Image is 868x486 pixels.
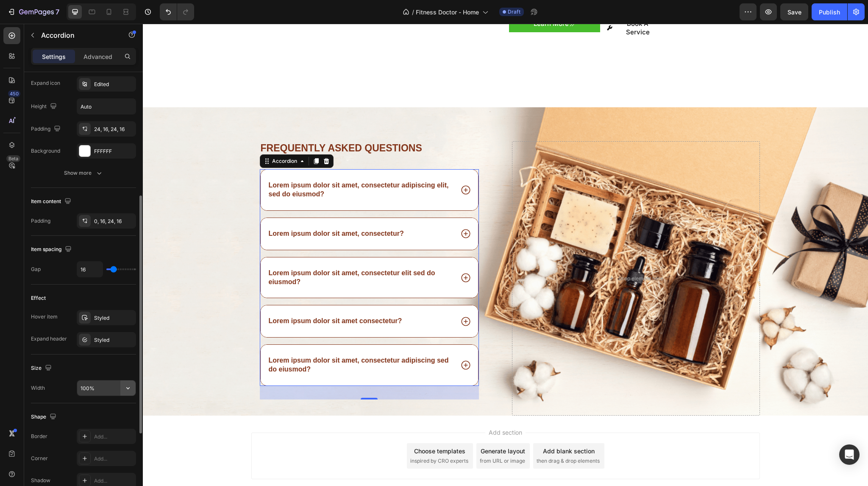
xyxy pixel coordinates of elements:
p: Lorem ipsum dolor sit amet, consectetur adipiscing sed do eiusmod? [126,332,309,350]
p: Lorem ipsum dolor sit amet, consectetur? [126,206,261,215]
span: Fitness Doctor - Home [416,8,479,17]
span: Add section [342,404,383,413]
div: Add blank section [400,423,452,432]
p: 7 [56,7,59,17]
div: Styled [94,314,134,322]
div: Accordion [128,134,156,141]
span: inspired by CRO experts [267,433,325,441]
div: Expand icon [31,79,60,87]
button: Show more [31,165,136,181]
div: Show more [64,169,103,177]
span: / [412,8,414,17]
div: Publish [819,8,840,17]
p: Settings [42,52,66,61]
div: Hover item [31,313,58,321]
p: Lorem ipsum dolor sit amet consectetur? [126,293,259,302]
div: Choose templates [271,423,323,432]
div: Expand header [31,335,67,343]
div: Styled [94,336,134,344]
p: Lorem ipsum dolor sit amet, consectetur adipiscing elit, sed do eiusmod? [126,157,309,175]
div: Open Intercom Messenger [839,444,860,465]
button: Save [780,3,808,20]
button: 7 [3,3,63,20]
span: then drag & drop elements [394,433,457,441]
div: 450 [8,90,20,97]
div: Shadow [31,477,50,484]
div: 0, 16, 24, 16 [94,218,134,225]
div: Shape [31,411,58,423]
p: Advanced [83,52,112,61]
input: Auto [77,380,136,396]
div: Height [31,101,58,112]
div: Background [31,147,60,155]
span: Draft [508,8,520,16]
div: Add... [94,455,134,463]
div: Effect [31,294,46,302]
div: Item content [31,196,73,207]
div: Edited [94,81,134,88]
div: Corner [31,455,48,462]
button: Publish [812,3,847,20]
iframe: Design area [143,24,868,486]
span: from URL or image [337,433,382,441]
div: Item spacing [31,244,73,255]
div: Padding [31,217,50,225]
div: Beta [6,155,20,162]
div: Drop element here [476,251,520,258]
div: Width [31,384,45,392]
div: Undo/Redo [160,3,194,20]
div: Border [31,433,47,440]
div: Size [31,363,53,374]
p: Lorem ipsum dolor sit amet, consectetur elit sed do eiusmod? [126,245,309,263]
div: Add... [94,433,134,441]
input: Auto [77,262,103,277]
div: 24, 16, 24, 16 [94,126,134,133]
h2: Frequently asked questions [117,117,336,132]
span: Save [787,8,801,16]
div: FFFFFF [94,148,134,155]
input: Auto [77,99,136,114]
div: Padding [31,123,62,135]
div: Add... [94,477,134,485]
div: Generate layout [338,423,382,432]
div: Gap [31,265,41,273]
p: Accordion [41,30,113,40]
